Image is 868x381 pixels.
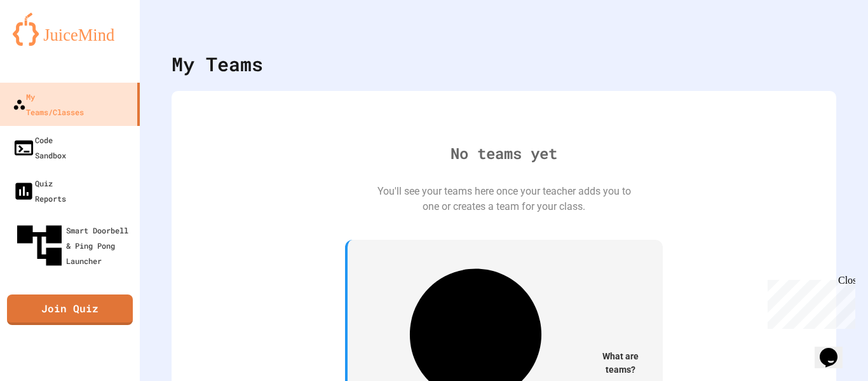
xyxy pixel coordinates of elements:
div: My Teams [172,50,263,78]
a: Join Quiz [7,294,133,325]
img: logo-orange.svg [13,13,127,46]
div: Quiz Reports [13,176,66,206]
div: Chat with us now!Close [5,5,88,81]
iframe: chat widget [763,275,855,329]
div: No teams yet [451,142,557,165]
div: Smart Doorbell & Ping Pong Launcher [13,219,135,272]
div: My Teams/Classes [13,89,84,120]
div: You'll see your teams here once your teacher adds you to one or creates a team for your class. [377,184,631,214]
span: What are teams? [593,350,648,377]
iframe: chat widget [815,330,855,368]
div: Code Sandbox [13,132,66,163]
